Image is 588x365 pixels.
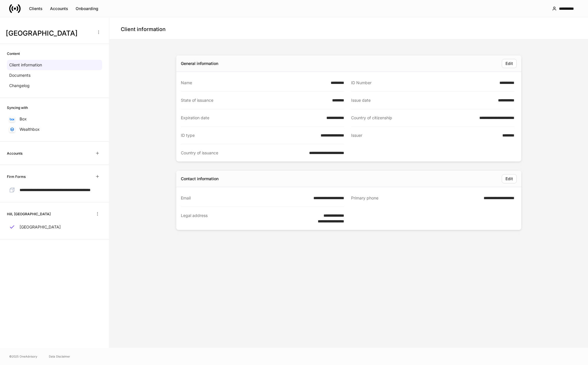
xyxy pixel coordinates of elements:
[72,4,102,13] button: Onboarding
[9,72,30,78] p: Documents
[351,97,495,103] div: Issue date
[121,26,166,33] h4: Client information
[181,213,314,224] div: Legal address
[181,150,306,156] div: Country of issuance
[20,224,61,230] p: [GEOGRAPHIC_DATA]
[76,6,98,11] div: Onboarding
[181,176,219,182] div: Contact information
[20,116,27,122] p: Box
[29,6,43,11] div: Clients
[181,115,323,121] div: Expiration date
[7,211,51,217] h6: Hill, [GEOGRAPHIC_DATA]
[351,132,499,139] div: Issuer
[181,195,310,201] div: Email
[7,174,26,179] h6: Firm Forms
[9,354,37,359] span: © 2025 OneAdvisory
[351,115,476,121] div: Country of citizenship
[49,354,70,359] a: Data Disclaimer
[9,83,30,89] p: Changelog
[7,80,102,91] a: Changelog
[7,124,102,135] a: Wealthbox
[181,61,218,66] div: General information
[10,118,14,120] img: oYqM9ojoZLfzCHUefNbBcWHcyDPbQKagtYciMC8pFl3iZXy3dU33Uwy+706y+0q2uJ1ghNQf2OIHrSh50tUd9HaB5oMc62p0G...
[9,62,42,68] p: Client information
[181,132,317,138] div: ID type
[181,80,327,86] div: Name
[7,151,22,156] h6: Accounts
[7,222,102,232] a: [GEOGRAPHIC_DATA]
[6,29,92,38] h3: [GEOGRAPHIC_DATA]
[50,6,68,11] div: Accounts
[7,51,20,56] h6: Content
[7,114,102,124] a: Box
[20,126,40,132] p: Wealthbox
[7,60,102,70] a: Client information
[7,105,28,110] h6: Syncing with
[505,176,513,182] div: Edit
[502,174,517,183] button: Edit
[25,4,46,13] button: Clients
[351,195,480,201] div: Primary phone
[46,4,72,13] button: Accounts
[7,70,102,80] a: Documents
[351,80,496,86] div: ID Number
[502,59,517,68] button: Edit
[505,61,513,66] div: Edit
[181,97,329,103] div: State of issuance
